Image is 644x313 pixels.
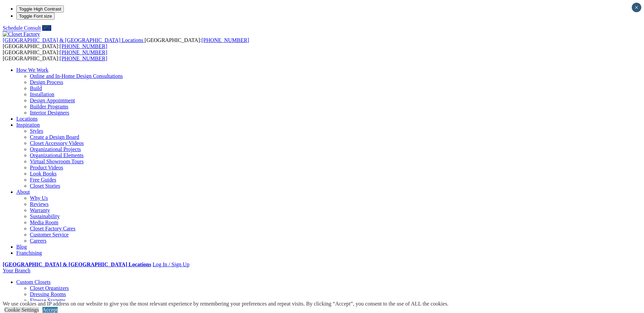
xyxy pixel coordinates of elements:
a: Call [42,25,51,31]
a: Finesse Systems [30,297,66,303]
a: Blog [16,244,27,250]
a: Warranty [30,207,50,213]
a: Schedule Consult [3,25,41,31]
a: Franchising [16,250,42,256]
a: Builder Programs [30,104,68,109]
a: Interior Designers [30,110,69,116]
a: [GEOGRAPHIC_DATA] & [GEOGRAPHIC_DATA] Locations [3,262,151,267]
a: Virtual Showroom Tours [30,159,84,164]
a: [GEOGRAPHIC_DATA] & [GEOGRAPHIC_DATA] Locations [3,37,145,43]
a: Look Books [30,171,57,176]
a: Product Videos [30,165,63,170]
a: [PHONE_NUMBER] [201,37,249,43]
span: Toggle Font size [19,14,52,19]
a: About [16,189,30,195]
a: [PHONE_NUMBER] [60,49,107,55]
a: Create a Design Board [30,134,79,140]
button: Close [632,3,641,12]
a: Design Process [30,79,63,85]
a: Closet Organizers [30,285,69,291]
button: Toggle High Contrast [16,5,64,13]
a: Careers [30,238,47,244]
a: Why Us [30,195,48,201]
div: We use cookies and IP address on our website to give you the most relevant experience by remember... [3,301,448,307]
a: Build [30,85,42,91]
a: Organizational Elements [30,152,84,158]
a: Closet Stories [30,183,60,189]
a: Your Branch [3,268,30,273]
a: Inspiration [16,122,40,128]
span: [GEOGRAPHIC_DATA]: [GEOGRAPHIC_DATA]: [3,37,249,49]
a: Locations [16,116,38,122]
a: Online and In-Home Design Consultations [30,73,123,79]
a: Custom Closets [16,279,51,285]
a: Styles [30,128,43,134]
span: Toggle High Contrast [19,6,61,12]
a: Free Guides [30,177,56,183]
a: Reviews [30,201,49,207]
a: Dressing Rooms [30,291,66,297]
span: [GEOGRAPHIC_DATA] & [GEOGRAPHIC_DATA] Locations [3,37,143,43]
a: [PHONE_NUMBER] [60,43,107,49]
a: Installation [30,91,54,97]
a: Closet Accessory Videos [30,140,84,146]
a: Closet Factory Cares [30,226,75,231]
a: Customer Service [30,232,69,237]
a: Cookie Settings [4,307,39,313]
span: [GEOGRAPHIC_DATA]: [GEOGRAPHIC_DATA]: [3,49,107,61]
a: Accept [42,307,58,313]
img: Closet Factory [3,31,40,37]
a: Organizational Projects [30,146,81,152]
a: Media Room [30,220,58,225]
a: How We Work [16,67,49,73]
a: [PHONE_NUMBER] [60,56,107,61]
a: Log In / Sign Up [152,262,189,267]
a: Design Appointment [30,98,75,103]
button: Toggle Font size [16,13,55,20]
a: Sustainability [30,213,60,219]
